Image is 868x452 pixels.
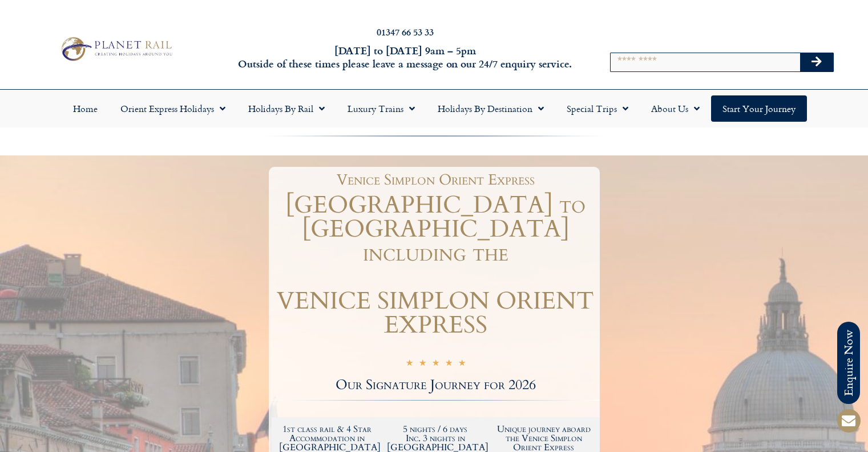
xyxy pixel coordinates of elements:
h2: Our Signature Journey for 2026 [272,378,600,392]
h1: Venice Simplon Orient Express [277,173,594,187]
i: ☆ [406,358,413,371]
a: 01347 66 53 33 [377,25,434,38]
img: Planet Rail Train Holidays Logo [56,34,175,63]
a: Special Trips [555,95,640,122]
h2: Unique journey aboard the Venice Simplon Orient Express [495,425,592,452]
i: ☆ [419,358,426,371]
a: Luxury Trains [336,95,426,122]
i: ☆ [458,358,466,371]
i: ☆ [445,358,453,371]
button: Search [800,53,833,71]
h1: [GEOGRAPHIC_DATA] to [GEOGRAPHIC_DATA] including the VENICE SIMPLON ORIENT EXPRESS [272,193,600,337]
a: Home [62,95,109,122]
a: Start your Journey [711,95,807,122]
h6: [DATE] to [DATE] 9am – 5pm Outside of these times please leave a message on our 24/7 enquiry serv... [235,44,576,71]
a: About Us [640,95,711,122]
div: 5/5 [406,356,466,371]
a: Holidays by Destination [426,95,555,122]
i: ☆ [432,358,439,371]
a: Holidays by Rail [237,95,336,122]
nav: Menu [6,95,862,122]
a: Orient Express Holidays [109,95,237,122]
